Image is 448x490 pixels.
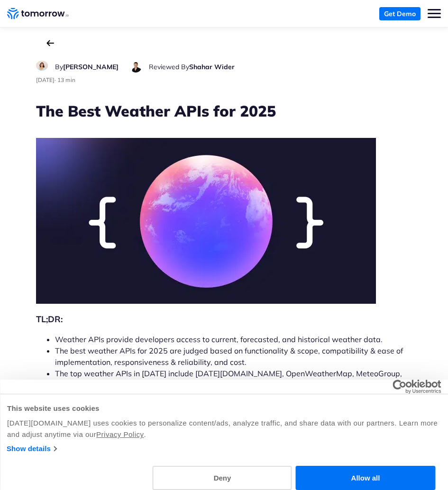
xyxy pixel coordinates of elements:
li: The top weather APIs in [DATE] include [DATE][DOMAIN_NAME], OpenWeatherMap, MeteoGroup, Weatherst... [55,368,412,390]
a: Usercentrics Cookiebot - opens in a new window [358,380,441,394]
a: Home link [7,7,69,21]
span: · [55,76,56,83]
div: author name [55,61,119,73]
li: The best weather APIs for 2025 are judged based on functionality & scope, compatibility & ease of... [55,345,412,368]
h2: TL;DR: [36,313,412,326]
button: Toggle mobile menu [428,7,441,20]
li: Weather APIs provide developers access to current, forecasted, and historical weather data. [55,334,412,345]
a: back to the main blog page [46,40,54,46]
img: Shahar Wider [130,61,142,73]
a: Get Demo [379,7,421,20]
div: [DATE][DOMAIN_NAME] uses cookies to personalize content/ads, analyze traffic, and share data with... [7,417,441,440]
span: publish date [36,76,55,83]
a: Show details [7,443,56,454]
span: Reviewed By [149,63,189,71]
a: Privacy Policy [96,430,144,438]
div: This website uses cookies [7,403,441,414]
h1: The Best Weather APIs for 2025 [36,100,412,121]
div: author name [149,61,235,73]
span: By [55,63,63,71]
button: Deny [153,466,292,490]
span: Estimated reading time [57,76,75,83]
img: Ruth Favela [36,61,48,71]
button: Allow all [296,466,435,490]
